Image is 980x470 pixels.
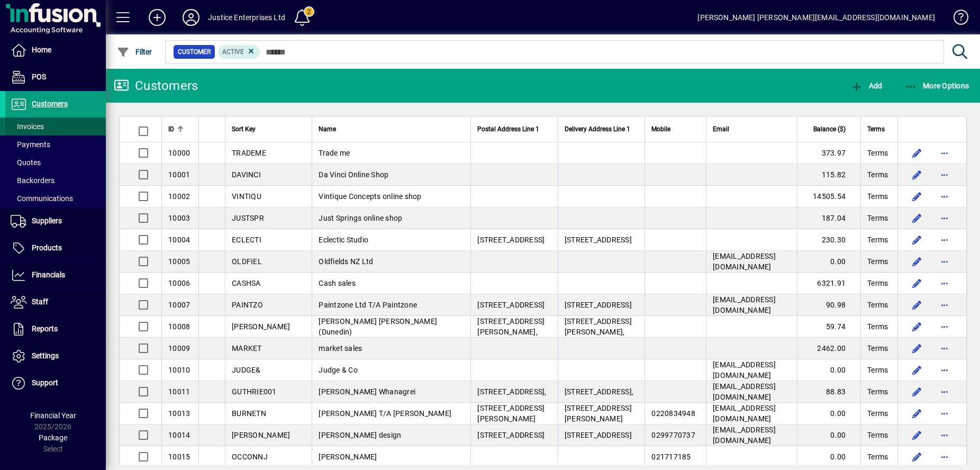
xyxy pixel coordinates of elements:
button: Add [848,76,885,95]
span: Support [32,378,58,387]
span: JUDGE& [232,366,261,374]
span: [STREET_ADDRESS], [565,387,633,396]
td: 6321.91 [797,273,860,294]
mat-chip: Activation Status: Active [218,45,260,59]
button: Edit [909,210,925,227]
a: Reports [5,316,106,342]
span: Mobile [651,123,670,135]
a: Support [5,370,106,396]
a: Settings [5,343,106,369]
span: 10010 [168,366,190,374]
span: More Options [905,82,969,90]
span: [EMAIL_ADDRESS][DOMAIN_NAME] [713,404,776,423]
span: Postal Address Line 1 [477,123,539,135]
span: Invoices [11,122,44,131]
button: More options [936,253,953,270]
button: More options [936,231,953,248]
span: market sales [319,344,362,352]
span: Reports [32,324,58,333]
span: Paintzone Ltd T/A Paintzone [319,301,417,309]
span: 10001 [168,170,190,179]
span: Sort Key [232,123,256,135]
span: [STREET_ADDRESS] [477,431,545,439]
span: 10008 [168,322,190,331]
span: Quotes [11,158,41,167]
span: [EMAIL_ADDRESS][DOMAIN_NAME] [713,426,776,445]
span: [EMAIL_ADDRESS][DOMAIN_NAME] [713,295,776,314]
span: OLDFIEL [232,257,262,266]
span: Staff [32,297,48,306]
button: Edit [909,253,925,270]
td: 115.82 [797,164,860,186]
span: JUSTSPR [232,214,264,222]
span: [PERSON_NAME] [319,453,377,461]
button: Edit [909,144,925,161]
span: Terms [867,408,888,419]
button: Edit [909,448,925,465]
span: Package [39,433,67,442]
span: Terms [867,278,888,288]
span: 10002 [168,192,190,201]
span: BURNETN [232,409,266,418]
td: 14505.54 [797,186,860,207]
span: Terms [867,386,888,397]
span: Eclectic Studio [319,236,368,244]
span: Financial Year [30,411,76,420]
span: Name [319,123,336,135]
button: Add [140,8,174,27]
span: Terms [867,148,888,158]
span: Terms [867,213,888,223]
span: Products [32,243,62,252]
span: Terms [867,365,888,375]
div: [PERSON_NAME] [PERSON_NAME][EMAIL_ADDRESS][DOMAIN_NAME] [697,9,935,26]
span: Just Springs online shop [319,214,402,222]
span: Cash sales [319,279,356,287]
td: 0.00 [797,403,860,424]
a: Products [5,235,106,261]
button: Edit [909,318,925,335]
span: 10015 [168,453,190,461]
td: 0.00 [797,359,860,381]
button: Edit [909,296,925,313]
a: Invoices [5,118,106,135]
span: [PERSON_NAME] design [319,431,401,439]
span: Settings [32,351,59,360]
span: MARKET [232,344,262,352]
div: Email [713,123,791,135]
a: Payments [5,135,106,153]
span: DAVINCI [232,170,261,179]
button: Edit [909,427,925,444]
td: 0.00 [797,446,860,468]
button: Edit [909,340,925,357]
span: [STREET_ADDRESS] [565,431,632,439]
span: [PERSON_NAME] Whanagrei [319,387,415,396]
span: Balance ($) [813,123,846,135]
a: Suppliers [5,208,106,234]
button: More options [936,166,953,183]
span: Customer [178,47,211,57]
span: [EMAIL_ADDRESS][DOMAIN_NAME] [713,252,776,271]
span: OCCONNJ [232,453,268,461]
span: GUTHRIE001 [232,387,277,396]
span: Terms [867,234,888,245]
button: More options [936,318,953,335]
span: 10000 [168,149,190,157]
span: Filter [117,48,152,56]
span: Terms [867,300,888,310]
span: Communications [11,194,73,203]
a: Financials [5,262,106,288]
a: Backorders [5,171,106,189]
span: PAINTZO [232,301,263,309]
button: More options [936,340,953,357]
span: ID [168,123,174,135]
span: Delivery Address Line 1 [565,123,630,135]
span: Email [713,123,729,135]
span: [PERSON_NAME] T/A [PERSON_NAME] [319,409,451,418]
span: 10007 [168,301,190,309]
button: More options [936,296,953,313]
div: ID [168,123,192,135]
button: More options [936,210,953,227]
a: Communications [5,189,106,207]
td: 0.00 [797,251,860,273]
button: Edit [909,188,925,205]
